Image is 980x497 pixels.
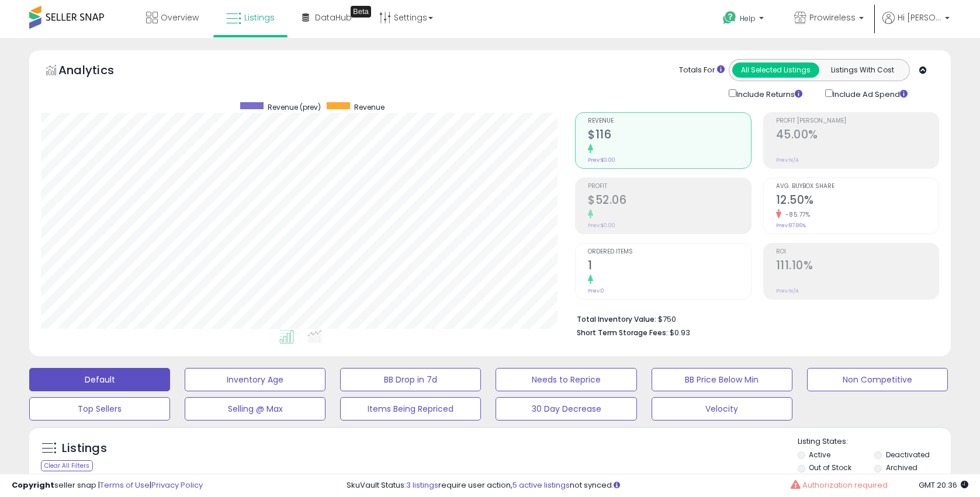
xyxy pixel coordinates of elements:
[882,12,950,38] a: Hi [PERSON_NAME]
[809,463,851,472] label: Out of Stock
[100,479,150,491] a: Terms of Use
[268,102,321,112] span: Revenue (prev)
[802,479,888,491] span: Authorization required
[151,479,203,491] a: Privacy Policy
[588,118,750,124] span: Revenue
[512,479,570,491] a: 5 active listings
[732,62,819,78] button: All Selected Listings
[781,210,811,219] small: -85.77%
[340,368,481,391] button: BB Drop in 7d
[819,62,906,78] button: Listings With Cost
[670,327,690,338] span: $0.93
[588,128,750,144] h2: $116
[62,440,107,457] h5: Listings
[886,450,930,460] label: Deactivated
[588,193,750,209] h2: $52.06
[898,12,941,23] span: Hi [PERSON_NAME]
[776,183,939,190] span: Avg. Buybox Share
[809,450,830,460] label: Active
[340,397,481,420] button: Items Being Repriced
[776,287,799,294] small: Prev: N/A
[577,314,656,324] b: Total Inventory Value:
[776,193,939,209] h2: 12.50%
[12,479,54,491] strong: Copyright
[12,480,203,491] div: seller snap | |
[41,460,93,471] div: Clear All Filters
[722,11,737,25] i: Get Help
[577,328,668,338] b: Short Term Storage Fees:
[588,157,615,164] small: Prev: $0.00
[776,249,939,255] span: ROI
[588,249,750,255] span: Ordered Items
[720,87,816,100] div: Include Returns
[185,368,325,391] button: Inventory Age
[679,65,725,76] div: Totals For
[354,102,385,112] span: Revenue
[588,287,604,294] small: Prev: 0
[29,397,170,420] button: Top Sellers
[347,480,968,491] div: SkuVault Status: require user action, not synced.
[776,118,939,124] span: Profit [PERSON_NAME]
[29,368,170,391] button: Default
[776,259,939,274] h2: 111.10%
[588,259,750,274] h2: 1
[496,368,636,391] button: Needs to Reprice
[315,12,352,23] span: DataHub
[807,368,948,391] button: Non Competitive
[809,12,856,23] span: Prowireless
[816,87,926,100] div: Include Ad Spend
[798,436,951,447] p: Listing States:
[919,479,968,491] span: 2025-09-8 20:36 GMT
[588,222,615,229] small: Prev: $0.00
[714,2,775,38] a: Help
[406,479,438,491] a: 3 listings
[588,183,750,190] span: Profit
[58,62,137,81] h5: Analytics
[185,397,325,420] button: Selling @ Max
[577,311,930,325] li: $750
[886,463,917,472] label: Archived
[652,368,792,391] button: BB Price Below Min
[776,157,799,164] small: Prev: N/A
[161,12,199,23] span: Overview
[351,6,371,18] div: Tooltip anchor
[496,397,636,420] button: 30 Day Decrease
[740,13,756,23] span: Help
[244,12,275,23] span: Listings
[776,222,806,229] small: Prev: 87.86%
[776,128,939,144] h2: 45.00%
[652,397,792,420] button: Velocity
